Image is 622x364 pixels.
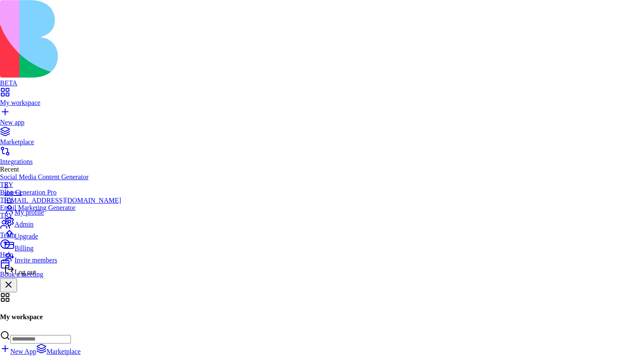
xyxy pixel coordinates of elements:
[15,221,33,228] span: Admin
[4,216,121,228] a: Admin
[4,252,121,264] a: Invite members
[15,245,33,252] span: Billing
[4,240,121,252] a: Billing
[15,209,44,216] span: My profile
[4,197,121,204] div: [EMAIL_ADDRESS][DOMAIN_NAME]
[4,181,8,189] span: S
[15,233,38,240] span: Upgrade
[4,228,121,240] a: Upgrade
[15,268,36,276] span: Log out
[4,181,121,204] a: Sshir+1[EMAIL_ADDRESS][DOMAIN_NAME]
[4,189,121,197] div: shir+1
[4,204,121,216] a: My profile
[15,256,57,264] span: Invite members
